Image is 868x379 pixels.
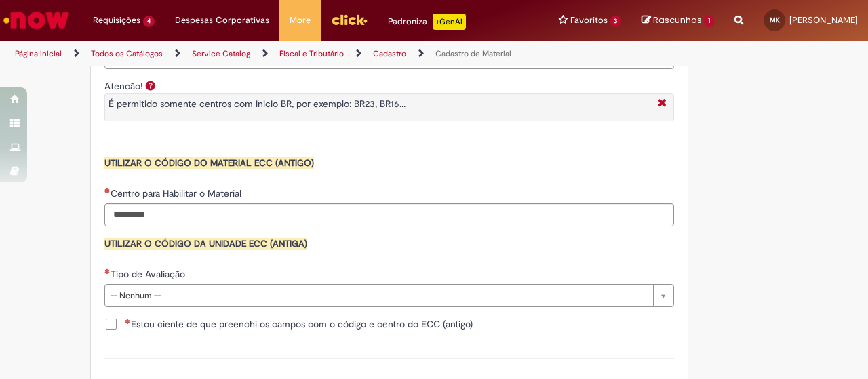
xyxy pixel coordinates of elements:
span: 3 [610,16,622,27]
span: Requisições [93,14,140,27]
span: -- Nenhum -- [111,285,646,306]
span: Rascunhos [653,14,702,26]
span: Estou ciente de que preenchi os campos com o código e centro do ECC (antigo) [125,317,473,331]
p: É permitido somente centros com inicio BR, por exemplo: BR23, BR16... [108,97,651,111]
label: Atencão! [104,80,142,92]
a: Cadastro de Material [435,48,511,59]
span: Despesas Corporativas [175,14,269,27]
a: Rascunhos [642,14,714,27]
a: Cadastro [373,48,406,59]
img: click_logo_yellow_360x200.png [331,9,368,30]
a: Página inicial [15,48,62,59]
img: ServiceNow [1,7,71,34]
span: More [290,14,311,27]
span: Tipo de Avaliação [111,268,188,280]
span: Necessários [125,319,131,324]
span: UTILIZAR O CÓDIGO DA UNIDADE ECC (ANTIGA) [104,238,307,250]
ul: Trilhas de página [10,41,568,66]
input: Centro para Habilitar o Material [104,203,674,226]
div: Padroniza [388,14,466,30]
a: Todos os Catálogos [91,48,163,59]
span: 1 [704,15,714,27]
a: Service Catalog [192,48,250,59]
span: Necessários [104,188,111,193]
span: UTILIZAR O CÓDIGO DO MATERIAL ECC (ANTIGO) [104,157,314,169]
span: Necessários [104,268,111,274]
span: Favoritos [570,14,608,27]
i: Fechar More information Por question_atencao [654,97,670,111]
span: 4 [143,16,155,27]
span: Centro para Habilitar o Material [111,187,244,199]
span: MK [770,16,780,24]
span: Ajuda para Atencão! [142,80,159,91]
p: +GenAi [433,14,466,30]
a: Fiscal e Tributário [279,48,344,59]
span: [PERSON_NAME] [789,14,858,26]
